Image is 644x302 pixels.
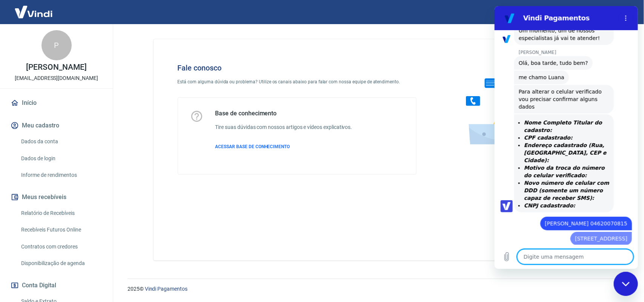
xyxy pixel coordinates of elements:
a: Informe de rendimentos [18,167,104,183]
button: Conta Digital [9,277,104,294]
p: 2025 © [128,285,626,293]
p: [PERSON_NAME] [26,63,86,71]
iframe: Botão para abrir a janela de mensagens, conversa em andamento [614,272,638,296]
a: Dados de login [18,151,104,166]
button: Sair [608,5,635,19]
p: [EMAIL_ADDRESS][DOMAIN_NAME] [15,74,98,82]
iframe: Janela de mensagens [495,6,638,269]
button: Meus recebíveis [9,189,104,205]
h5: Base de conhecimento [215,110,352,117]
div: P [41,30,72,60]
a: Início [9,95,104,111]
a: Contratos com credores [18,239,104,254]
a: ACESSAR BASE DE CONHECIMENTO [215,143,352,150]
button: Meu cadastro [9,117,104,134]
img: Fale conosco [451,51,566,152]
span: ACESSAR BASE DE CONHECIMENTO [215,144,290,149]
a: Dados da conta [18,134,104,149]
a: Recebíveis Futuros Online [18,222,104,238]
a: Relatório de Recebíveis [18,205,104,221]
a: Vindi Pagamentos [145,286,188,292]
img: Vindi [9,0,58,23]
h6: Tire suas dúvidas com nossos artigos e vídeos explicativos. [215,123,352,131]
a: Disponibilização de agenda [18,256,104,271]
p: Está com alguma dúvida ou problema? Utilize os canais abaixo para falar com nossa equipe de atend... [178,78,417,85]
h4: Fale conosco [178,63,417,72]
